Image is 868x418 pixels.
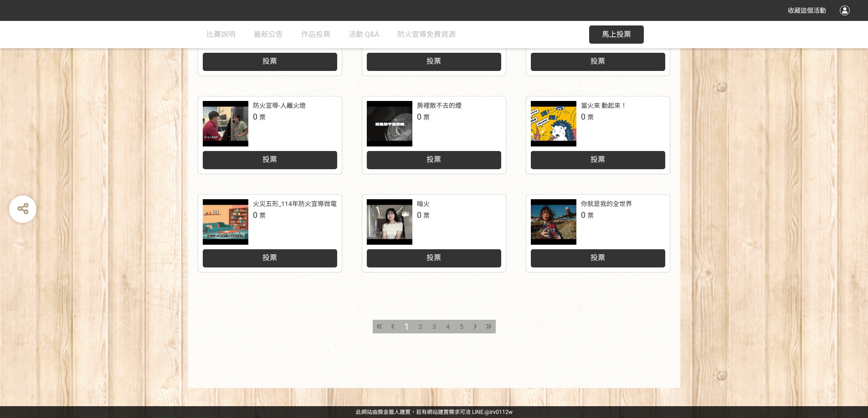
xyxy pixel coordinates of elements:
span: 比賽說明 [206,30,236,39]
span: 投票 [426,57,441,65]
span: 活動 Q&A [349,30,379,39]
a: 作品投票 [301,21,330,48]
span: 投票 [426,155,441,164]
span: 1 [404,321,409,332]
span: 5 [460,323,463,330]
a: 此網站由獎金獵人建置，若有網站建置需求 [356,409,460,415]
a: 比賽說明 [206,21,236,48]
span: 投票 [262,155,277,164]
a: 防火宣導-人離火熄0票投票 [198,96,342,174]
span: 票 [587,212,594,219]
div: 暗火 [417,199,430,209]
span: 投票 [262,57,277,65]
div: 火災五形_114年防火宣導微電影徵選競賽 [253,199,369,209]
span: 作品投票 [301,30,330,39]
a: 暗火0票投票 [362,195,506,272]
span: 可洽 LINE: [356,409,513,415]
span: 0 [417,210,421,220]
span: 防火宣導免費資源 [397,30,456,39]
div: 你就是我的全世界 [581,199,632,209]
span: 馬上投票 [602,30,631,39]
span: 收藏這個活動 [788,7,826,14]
a: 防火宣導免費資源 [397,21,456,48]
span: 0 [581,210,586,220]
span: 最新公告 [254,30,283,39]
div: 房裡散不去的煙 [417,101,462,111]
span: 投票 [591,57,605,65]
span: 0 [253,210,257,220]
a: 當火來 動起來！0票投票 [526,96,670,174]
a: 火災五形_114年防火宣導微電影徵選競賽0票投票 [198,195,342,272]
span: 票 [587,114,594,121]
span: 票 [259,114,266,121]
a: 最新公告 [254,21,283,48]
span: 2 [419,323,422,330]
div: 當火來 動起來！ [581,101,627,111]
span: 票 [259,212,266,219]
button: 馬上投票 [589,25,644,44]
a: 活動 Q&A [349,21,379,48]
span: 0 [253,112,257,121]
span: 投票 [262,253,277,262]
a: @irv0112w [485,409,513,415]
span: 0 [417,112,421,121]
span: 票 [423,114,430,121]
span: 0 [581,112,586,121]
a: 你就是我的全世界0票投票 [526,195,670,272]
span: 3 [432,323,436,330]
span: 投票 [591,155,605,164]
span: 投票 [426,253,441,262]
span: 4 [446,323,450,330]
span: 投票 [591,253,605,262]
div: 防火宣導-人離火熄 [253,101,306,111]
span: 票 [423,212,430,219]
a: 房裡散不去的煙0票投票 [362,96,506,174]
